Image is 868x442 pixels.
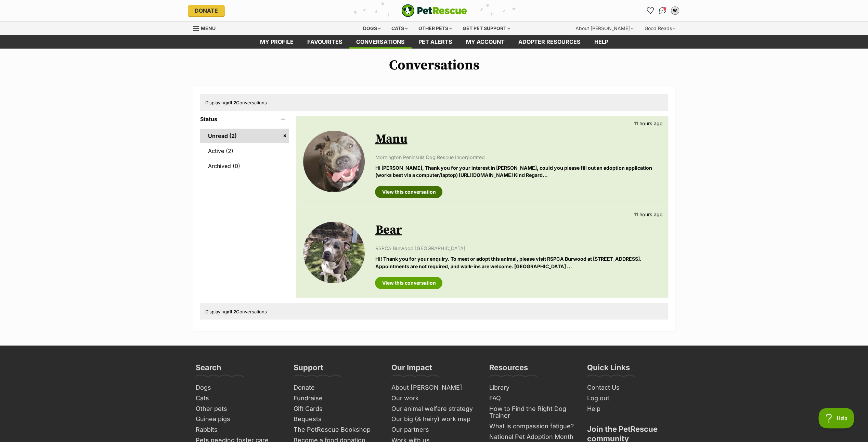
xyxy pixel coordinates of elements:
strong: all 2 [227,100,236,105]
span: Displaying Conversations [205,309,267,314]
a: Contact Us [584,382,675,393]
img: chat-41dd97257d64d25036548639549fe6c8038ab92f7586957e7f3b1b290dea8141.svg [659,7,666,14]
a: PetRescue [401,4,467,17]
a: How to Find the Right Dog Trainer [487,404,578,421]
img: Bear [303,222,365,283]
a: Donate [188,5,225,16]
a: Help [584,404,675,414]
a: Other pets [193,404,284,414]
a: Rabbits [193,425,284,435]
p: Hi! Thank you for your enquiry. To meet or adopt this animal, please visit RSPCA Burwood at [STRE... [375,255,661,270]
div: Cats [387,22,413,35]
p: Mornington Peninsula Dog Rescue Incorporated [375,154,661,161]
a: Unread (2) [200,129,289,143]
a: About [PERSON_NAME] [389,382,480,393]
a: Our partners [389,425,480,435]
a: Guinea pigs [193,414,284,425]
a: Bear [375,222,402,238]
span: Menu [201,25,216,31]
a: My account [459,35,511,49]
img: Manu [303,131,365,192]
div: Dogs [358,22,386,35]
a: Help [587,35,615,49]
a: My profile [253,35,300,49]
iframe: Help Scout Beacon - Open [818,408,854,428]
a: Our animal welfare strategy [389,404,480,414]
a: Adopter resources [511,35,587,49]
a: Dogs [193,382,284,393]
h3: Our Impact [391,363,432,376]
div: Good Reads [640,22,681,35]
a: Favourites [645,5,656,16]
div: About [PERSON_NAME] [571,22,638,35]
a: conversations [349,35,412,49]
a: Gift Cards [291,404,382,414]
a: Fundraise [291,393,382,404]
a: Favourites [300,35,349,49]
div: W [672,7,678,14]
a: Library [487,382,578,393]
button: My account [670,5,681,16]
a: What is compassion fatigue? [487,421,578,432]
a: Donate [291,382,382,393]
span: Displaying Conversations [205,100,267,105]
a: Active (2) [200,144,289,158]
h3: Support [294,363,323,376]
a: Our work [389,393,480,404]
strong: all 2 [227,309,236,314]
a: Bequests [291,414,382,425]
header: Status [200,116,289,122]
a: Menu [193,22,220,34]
a: View this conversation [375,186,442,198]
a: Cats [193,393,284,404]
p: Hi [PERSON_NAME], Thank you for your interest in [PERSON_NAME], could you please fill out an adop... [375,164,661,179]
h3: Quick Links [587,363,630,376]
p: RSPCA Burwood [GEOGRAPHIC_DATA] [375,245,661,252]
div: Other pets [414,22,457,35]
a: FAQ [487,393,578,404]
ul: Account quick links [645,5,681,16]
a: Archived (0) [200,159,289,173]
a: Manu [375,131,407,147]
a: Pet alerts [412,35,459,49]
a: Conversations [657,5,668,16]
a: View this conversation [375,277,442,289]
div: Get pet support [458,22,515,35]
a: Log out [584,393,675,404]
a: The PetRescue Bookshop [291,425,382,435]
a: Our big (& hairy) work map [389,414,480,425]
img: logo-e224e6f780fb5917bec1dbf3a21bbac754714ae5b6737aabdf751b685950b380.svg [401,4,467,17]
h3: Resources [489,363,528,376]
h3: Search [196,363,221,376]
p: 11 hours ago [634,211,663,218]
p: 11 hours ago [634,120,663,127]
